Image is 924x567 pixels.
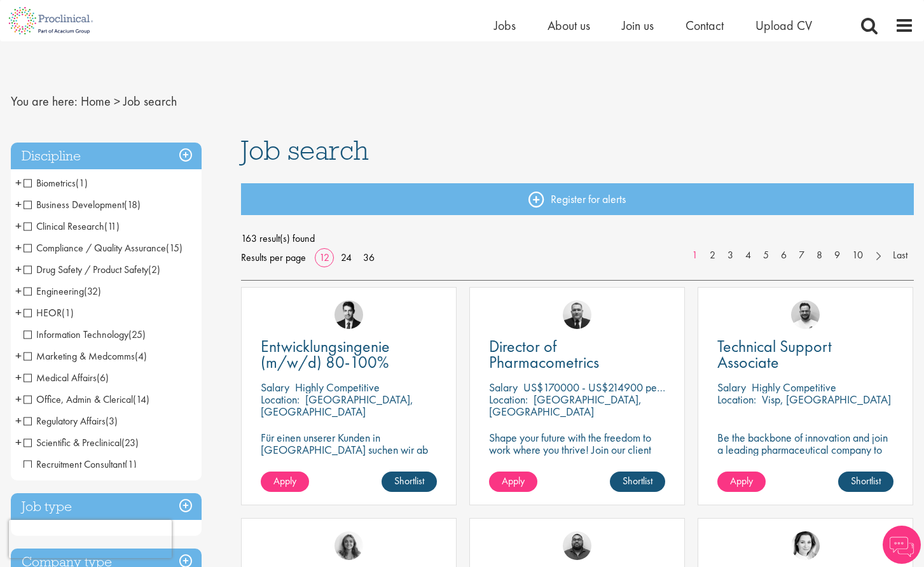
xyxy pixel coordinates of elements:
[295,380,380,395] p: Highly Competitive
[15,195,22,214] span: +
[334,300,363,329] a: Thomas Wenig
[382,472,437,492] a: Shortlist
[24,198,141,211] span: Business Development
[123,93,177,109] span: Job search
[261,339,437,370] a: Entwicklungsingenie (m/w/d) 80-100%
[886,248,914,263] a: Last
[757,248,775,263] a: 5
[489,380,518,395] span: Salary
[717,339,893,370] a: Technical Support Associate
[686,17,724,34] a: Contact
[838,472,893,492] a: Shortlist
[24,458,137,471] span: Recruitment Consultant
[11,143,202,170] h3: Discipline
[489,392,528,407] span: Location:
[717,380,746,395] span: Salary
[24,436,121,449] span: Scientific & Preclinical
[762,392,891,407] p: Visp, [GEOGRAPHIC_DATA]
[11,93,78,109] span: You are here:
[334,531,363,560] img: Jackie Cerchio
[97,371,109,384] span: (6)
[261,472,309,492] a: Apply
[24,371,97,384] span: Medical Affairs
[494,17,516,34] a: Jobs
[24,263,148,276] span: Drug Safety / Product Safety
[261,431,437,492] p: Für einen unserer Kunden in [GEOGRAPHIC_DATA] suchen wir ab sofort einen Entwicklungsingenieur Ku...
[24,284,101,298] span: Engineering
[563,300,591,329] a: Jakub Hanas
[15,281,22,300] span: +
[775,248,793,263] a: 6
[15,346,22,365] span: +
[717,472,766,492] a: Apply
[792,248,811,263] a: 7
[241,248,306,267] span: Results per page
[24,263,160,276] span: Drug Safety / Product Safety
[15,260,22,279] span: +
[261,392,300,407] span: Location:
[24,414,106,428] span: Regulatory Affairs
[133,393,149,406] span: (14)
[563,531,591,560] img: Ashley Bennett
[11,493,202,521] h3: Job type
[24,176,76,190] span: Biometrics
[241,229,914,248] span: 163 result(s) found
[15,173,22,192] span: +
[261,380,289,395] span: Salary
[76,176,88,190] span: (1)
[752,380,836,395] p: Highly Competitive
[489,339,665,370] a: Director of Pharmacometrics
[828,248,846,263] a: 9
[686,248,704,263] a: 1
[315,251,334,264] a: 12
[24,284,84,298] span: Engineering
[135,349,147,363] span: (4)
[791,300,820,329] a: Emile De Beer
[84,284,101,298] span: (32)
[883,526,921,564] img: Chatbot
[717,335,832,373] span: Technical Support Associate
[125,458,137,471] span: (1)
[15,411,22,430] span: +
[489,472,537,492] a: Apply
[261,392,413,419] p: [GEOGRAPHIC_DATA], [GEOGRAPHIC_DATA]
[24,220,104,233] span: Clinical Research
[15,433,22,452] span: +
[336,251,356,264] a: 24
[24,220,120,233] span: Clinical Research
[755,17,812,34] span: Upload CV
[24,241,183,255] span: Compliance / Quality Assurance
[15,303,22,322] span: +
[24,393,133,406] span: Office, Admin & Clerical
[114,93,120,109] span: >
[791,531,820,560] img: Greta Prestel
[261,335,390,373] span: Entwicklungsingenie (m/w/d) 80-100%
[9,520,172,558] iframe: reCAPTCHA
[104,220,120,233] span: (11)
[610,472,665,492] a: Shortlist
[739,248,757,263] a: 4
[703,248,722,263] a: 2
[548,17,590,34] a: About us
[166,241,183,255] span: (15)
[24,198,124,211] span: Business Development
[523,380,691,395] p: US$170000 - US$214900 per annum
[241,133,369,167] span: Job search
[106,414,118,428] span: (3)
[24,349,147,363] span: Marketing & Medcomms
[24,328,128,341] span: Information Technology
[121,436,139,449] span: (23)
[148,263,160,276] span: (2)
[717,392,756,407] span: Location:
[15,238,22,257] span: +
[24,306,74,319] span: HEOR
[124,198,141,211] span: (18)
[622,17,654,34] a: Join us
